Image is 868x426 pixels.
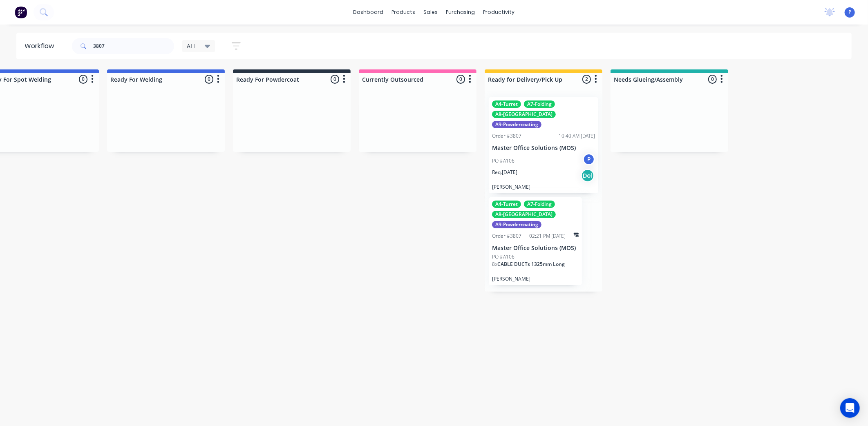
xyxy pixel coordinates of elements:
img: Factory [15,6,27,18]
div: P [583,153,595,165]
p: PO #A106 [492,253,515,261]
div: purchasing [442,6,479,18]
div: sales [420,6,442,18]
div: A8-[GEOGRAPHIC_DATA] [492,111,556,118]
div: A7-Folding [524,100,555,108]
div: Open Intercom Messenger [840,398,860,418]
span: P [848,9,851,16]
div: productivity [479,6,519,18]
p: PO #A106 [492,157,515,165]
span: CABLE DUCTs 1325mm Long [497,261,565,268]
div: 10:40 AM [DATE] [559,132,595,140]
div: Order #3807 [492,232,521,240]
a: dashboard [349,6,388,18]
div: A4-TurretA7-FoldingA8-[GEOGRAPHIC_DATA]A9-PowdercoatingOrder #380702:21 PM [DATE]Master Office So... [489,197,582,285]
input: Search for orders... [93,38,174,54]
span: 8 x [492,261,497,268]
p: [PERSON_NAME] [492,184,595,190]
div: products [388,6,420,18]
div: Workflow [25,41,58,51]
div: Del [581,169,594,182]
div: 02:21 PM [DATE] [530,232,566,240]
span: ALL [187,42,197,50]
div: A4-Turret [492,201,521,208]
p: Req. [DATE] [492,169,517,176]
p: [PERSON_NAME] [492,276,579,282]
div: A4-Turret [492,100,521,108]
div: A7-Folding [524,201,555,208]
p: Master Office Solutions (MOS) [492,245,579,252]
div: A4-TurretA7-FoldingA8-[GEOGRAPHIC_DATA]A9-PowdercoatingOrder #380710:40 AM [DATE]Master Office So... [489,97,598,193]
p: Master Office Solutions (MOS) [492,145,595,152]
div: A9-Powdercoating [492,221,541,228]
div: A9-Powdercoating [492,121,541,128]
div: A8-[GEOGRAPHIC_DATA] [492,211,556,218]
div: Order #3807 [492,132,521,140]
